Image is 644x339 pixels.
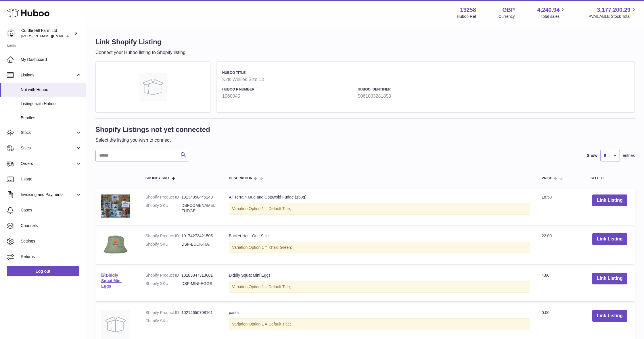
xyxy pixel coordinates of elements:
span: Stock [21,130,76,135]
span: entries [623,153,635,158]
span: Channels [21,223,82,228]
img: Diddly Squat Mini Eggs [101,273,130,289]
div: Variation: [229,318,530,330]
h1: Link Shopify Listing [95,37,185,47]
span: Price [542,176,552,180]
dt: Shopify Product ID [145,194,181,200]
img: All Terrain Mug and Cotswold Fudge (150g) [101,194,130,217]
span: AVAILABLE Stock Total [589,14,637,19]
strong: 5061003281853 [358,93,490,99]
div: Variation: [229,203,530,215]
img: Kids Wellies Size 13 [139,73,167,101]
span: 4.80 [542,273,549,278]
img: miranda@diddlysquatfarmshop.com [7,29,16,38]
span: Returns [21,254,82,259]
span: Description [229,176,252,180]
span: Not with Huboo [21,87,82,93]
h4: Huboo P number [222,87,355,92]
span: Option 1 = Default Title; [249,284,291,289]
span: 18.50 [542,195,552,199]
span: Bundles [21,115,82,121]
strong: 13258 [460,6,476,14]
div: Bucket Hat - One Size [229,233,530,239]
dt: Shopify Product ID [145,310,181,315]
dd: DSF-BUCK-HAT [181,242,217,247]
span: Orders [21,161,76,166]
span: Listings with Huboo [21,101,82,107]
strong: Kids Wellies Size 13 [222,76,626,83]
span: Cases [21,207,82,213]
dt: Shopify SKU [145,281,181,286]
dt: Shopify SKU [145,242,181,247]
h1: Shopify Listings not yet connected [95,125,210,134]
div: Variation: [229,281,530,293]
dd: 10183847313601 [181,273,217,278]
img: pasta [101,310,130,339]
dt: Shopify Product ID [145,273,181,278]
p: Select the listing you wish to connect [95,137,210,143]
span: 22.00 [542,234,552,238]
div: Variation: [229,242,530,253]
p: Connect your Huboo listing to Shopify listing [95,49,185,56]
a: Log out [7,266,79,276]
dd: DSF-MINI-EGGS [181,281,217,286]
span: Shopify SKU [145,176,169,180]
div: Currency [499,14,515,19]
strong: GBP [502,6,515,14]
dt: Shopify SKU [145,318,181,324]
a: 3,177,200.29 AVAILABLE Stock Total [589,6,637,19]
span: [PERSON_NAME][EMAIL_ADDRESS][DOMAIN_NAME] [21,34,115,38]
button: Link Listing [592,233,627,245]
span: Total sales [540,14,566,19]
span: Option 1 = Default Title; [249,206,291,211]
div: Diddly Squat Mini Eggs [229,273,530,278]
button: Link Listing [592,310,627,322]
span: Option 1 = Khaki Green; [249,245,292,250]
h4: Huboo Identifier [358,87,490,92]
dd: 10134950445249 [181,194,217,200]
div: Select [591,176,629,180]
dd: DSFCOMENAMELFUDGE [181,203,217,214]
span: Option 1 = Default Title; [249,322,291,326]
span: 4,240.94 [537,6,560,14]
a: 4,240.94 Total sales [537,6,566,19]
span: Listings [21,72,76,78]
span: 0.00 [542,310,549,315]
dt: Shopify Product ID [145,233,181,239]
span: My Dashboard [21,57,82,62]
div: Curdle Hill Farm Ltd [21,28,73,39]
dd: 10174273421505 [181,233,217,239]
dd: 10214650708161 [181,310,217,315]
div: Huboo Ref [457,14,476,19]
span: Invoicing and Payments [21,192,76,197]
span: 3,177,200.29 [597,6,630,14]
div: All Terrain Mug and Cotswold Fudge (150g) [229,194,530,200]
button: Link Listing [592,273,627,284]
span: Settings [21,238,82,244]
img: Bucket Hat - One Size [101,233,130,257]
dt: Shopify SKU [145,203,181,214]
button: Link Listing [592,194,627,206]
span: Usage [21,176,82,182]
strong: 1060045 [222,93,355,99]
div: pasta [229,310,530,315]
h4: Huboo Title [222,70,626,75]
label: Show [587,153,597,158]
span: Sales [21,145,76,151]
